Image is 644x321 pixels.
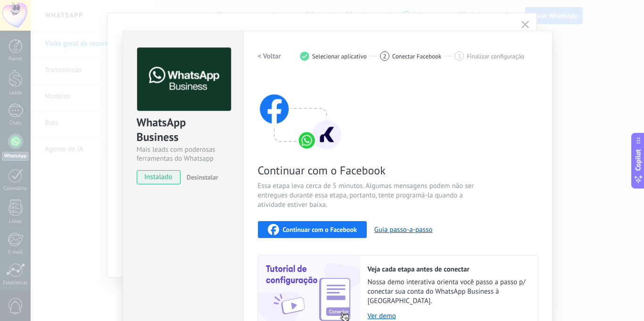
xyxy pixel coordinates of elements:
h2: Veja cada etapa antes de conectar [368,265,528,274]
div: Mais leads com poderosas ferramentas do Whatsapp [137,145,230,163]
span: instalado [137,170,180,184]
span: 3 [458,52,461,60]
button: Guia passo-a-passo [374,225,432,234]
span: Conectar Facebook [392,53,442,60]
span: Desinstalar [187,173,218,181]
button: Desinstalar [183,170,218,184]
button: < Voltar [258,48,281,65]
button: Continuar com o Facebook [258,221,367,238]
span: Finalizar configuração [467,53,524,60]
h2: < Voltar [258,52,281,61]
span: Selecionar aplicativo [312,53,367,60]
span: 2 [383,52,386,60]
div: WhatsApp Business [137,115,230,145]
img: connect with facebook [258,76,343,151]
a: Ver demo [368,312,528,321]
img: logo_main.png [137,48,231,111]
span: Continuar com o Facebook [258,163,482,178]
span: Copilot [634,149,643,171]
span: Nossa demo interativa orienta você passo a passo p/ conectar sua conta do WhatsApp Business à [GE... [368,278,528,306]
span: Continuar com o Facebook [283,226,357,233]
span: Essa etapa leva cerca de 5 minutos. Algumas mensagens podem não ser entregues durante essa etapa,... [258,181,482,210]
